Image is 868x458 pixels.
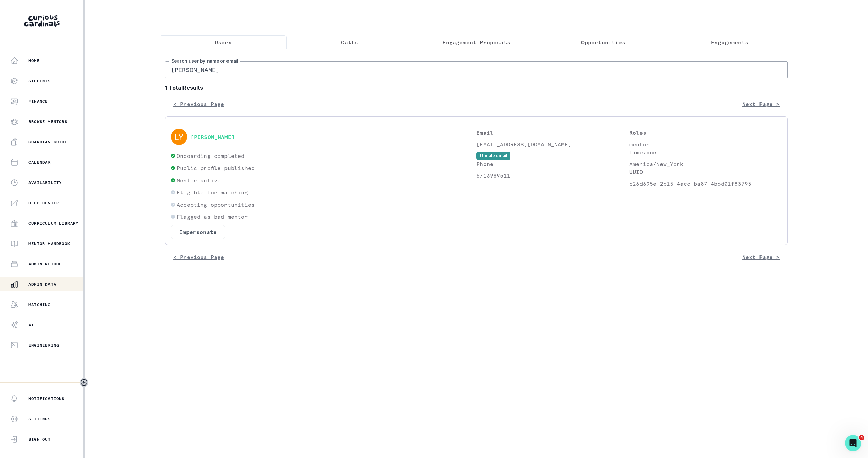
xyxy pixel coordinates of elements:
p: Notifications [28,396,65,401]
p: America/New_York [629,160,782,168]
button: [PERSON_NAME] [191,133,235,140]
button: Next Page > [734,97,788,111]
p: 5713989511 [476,171,629,180]
p: Engagement Proposals [442,38,510,46]
p: Matching [28,302,51,307]
p: Calls [341,38,358,46]
p: Curriculum Library [28,221,79,226]
p: Public profile published [177,164,255,172]
b: 1 Total Results [165,84,788,92]
p: Roles [629,129,782,137]
p: Help Center [28,200,59,206]
img: Curious Cardinals Logo [24,15,60,27]
p: Accepting opportunities [177,201,255,209]
p: Admin Data [28,282,56,287]
p: Phone [476,160,629,168]
p: Flagged as bad mentor [177,213,248,221]
p: Sign Out [28,437,51,442]
button: Update email [476,152,510,160]
p: Students [28,78,51,84]
p: Timezone [629,148,782,157]
p: Mentor Handbook [28,241,70,246]
p: Engagements [711,38,748,46]
button: Toggle sidebar [80,378,88,387]
p: Finance [28,99,48,104]
p: UUID [629,168,782,176]
p: mentor [629,140,782,148]
p: Home [28,58,40,63]
p: c26d695e-2b15-4acc-ba87-4b6d01f83793 [629,180,782,188]
p: AI [28,322,34,328]
p: Eligible for matching [177,188,248,196]
p: Opportunities [581,38,625,46]
button: < Previous Page [165,97,232,111]
p: Engineering [28,342,59,348]
img: svg [171,129,187,145]
p: Mentor active [177,176,221,184]
span: 4 [859,435,864,440]
p: Users [215,38,232,46]
p: [EMAIL_ADDRESS][DOMAIN_NAME] [476,140,629,148]
p: Calendar [28,160,51,165]
iframe: Intercom live chat [845,435,861,451]
p: Availability [28,180,62,185]
button: Next Page > [734,250,788,264]
button: Impersonate [171,225,225,239]
p: Admin Retool [28,261,62,267]
p: Guardian Guide [28,139,67,145]
button: < Previous Page [165,250,232,264]
p: Email [476,129,629,137]
p: Browse Mentors [28,119,67,124]
p: Onboarding completed [177,152,244,160]
p: Settings [28,416,51,422]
